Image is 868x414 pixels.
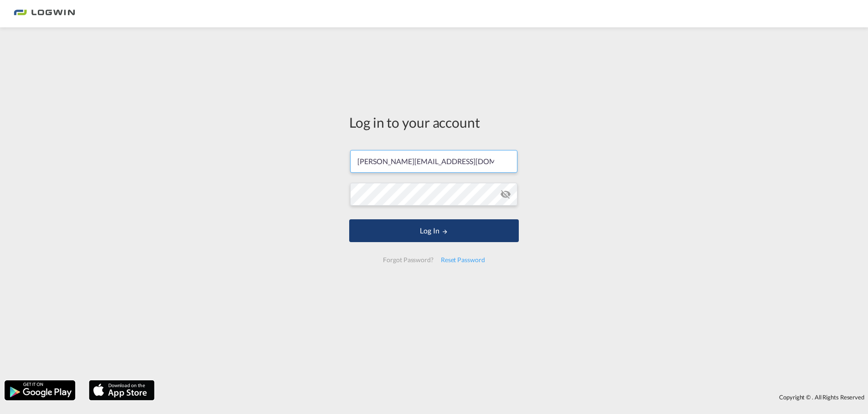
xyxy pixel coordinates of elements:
input: Enter email/phone number [350,150,517,173]
div: Forgot Password? [379,252,437,268]
md-icon: icon-eye-off [500,189,511,200]
img: apple.png [88,379,155,401]
img: google.png [4,379,76,401]
button: LOGIN [349,219,519,242]
div: Log in to your account [349,113,519,132]
div: Reset Password [437,252,489,268]
img: bc73a0e0d8c111efacd525e4c8ad7d32.png [14,4,75,24]
div: Copyright © . All Rights Reserved [159,389,868,405]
